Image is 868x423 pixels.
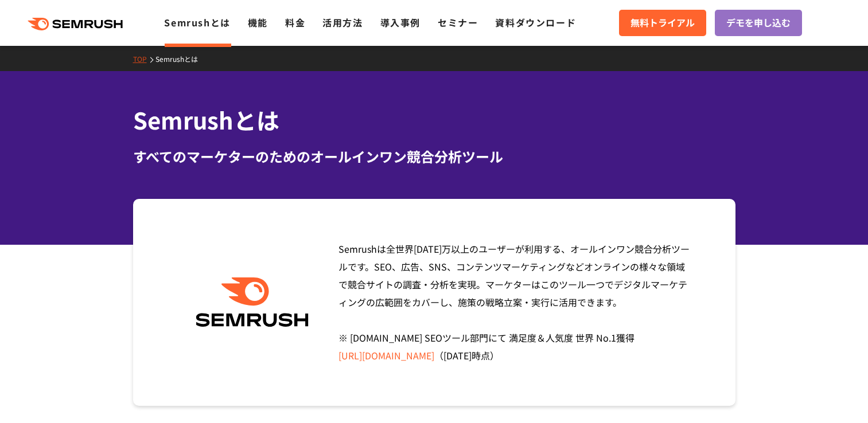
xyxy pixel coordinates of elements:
[338,348,434,362] a: [URL][DOMAIN_NAME]
[133,103,735,137] h1: Semrushとは
[133,146,735,167] div: すべてのマーケターのためのオールインワン競合分析ツール
[495,15,576,29] a: 資料ダウンロード
[248,15,268,29] a: 機能
[155,54,207,64] a: Semrushとは
[322,15,363,29] a: 活用方法
[338,242,690,362] span: Semrushは全世界[DATE]万以上のユーザーが利用する、オールインワン競合分析ツールです。SEO、広告、SNS、コンテンツマーケティングなどオンラインの様々な領域で競合サイトの調査・分析を...
[726,15,791,30] span: デモを申し込む
[380,15,421,29] a: 導入事例
[285,15,305,29] a: 料金
[715,10,802,36] a: デモを申し込む
[619,10,706,36] a: 無料トライアル
[438,15,478,29] a: セミナー
[164,15,230,29] a: Semrushとは
[190,277,314,327] img: Semrush
[630,15,695,30] span: 無料トライアル
[133,54,155,64] a: TOP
